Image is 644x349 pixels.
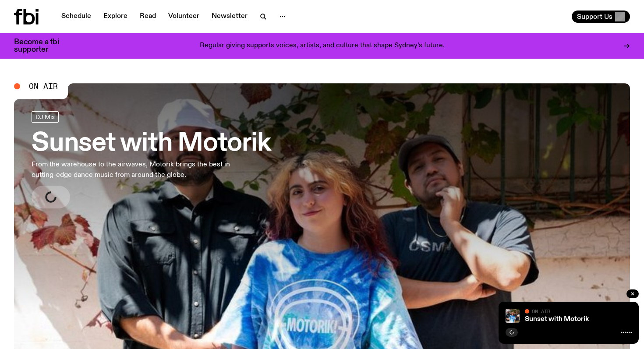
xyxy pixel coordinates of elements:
img: Andrew, Reenie, and Pat stand in a row, smiling at the camera, in dappled light with a vine leafe... [506,309,520,323]
a: Read [134,11,161,23]
span: Support Us [577,13,612,21]
a: Sunset with Motorik [525,316,589,323]
p: Regular giving supports voices, artists, and culture that shape Sydney’s future. [200,42,445,50]
span: On Air [29,82,58,90]
h3: Become a fbi supporter [14,39,70,53]
button: Support Us [572,11,630,23]
h3: Sunset with Motorik [32,131,270,156]
a: DJ Mix [32,111,59,123]
a: Volunteer [163,11,205,23]
a: Sunset with MotorikFrom the warehouse to the airwaves, Motorik brings the best in cutting-edge da... [32,111,270,208]
span: DJ Mix [35,113,55,120]
a: Newsletter [206,11,253,23]
a: Explore [98,11,133,23]
span: On Air [532,308,550,314]
a: Schedule [56,11,96,23]
p: From the warehouse to the airwaves, Motorik brings the best in cutting-edge dance music from arou... [32,159,256,180]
